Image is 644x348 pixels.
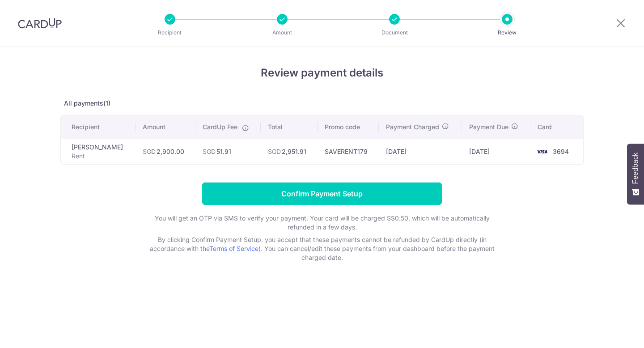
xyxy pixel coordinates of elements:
[136,115,195,139] th: Amount
[386,123,439,132] span: Payment Charged
[631,153,640,184] span: Feedback
[60,99,584,108] p: All payments(1)
[143,235,501,262] p: By clicking Confirm Payment Setup, you accept that these payments cannot be refunded by CardUp di...
[533,146,551,157] img: <span class="translation_missing" title="translation missing: en.account_steps.new_confirm_form.b...
[137,28,203,37] p: Recipient
[318,115,379,139] th: Promo code
[361,28,428,37] p: Document
[261,139,318,164] td: 2,951.91
[209,245,258,252] a: Terms of Service
[553,148,569,155] span: 3694
[61,139,136,164] td: [PERSON_NAME]
[143,148,156,155] span: SGD
[60,65,584,81] h4: Review payment details
[379,139,462,164] td: [DATE]
[72,152,128,161] p: Rent
[202,182,442,205] input: Confirm Payment Setup
[143,214,501,232] p: You will get an OTP via SMS to verify your payment. Your card will be charged S$0.50, which will ...
[18,18,62,29] img: CardUp
[268,148,281,155] span: SGD
[462,139,530,164] td: [DATE]
[195,139,261,164] td: 51.91
[203,148,216,155] span: SGD
[530,115,583,139] th: Card
[586,321,635,344] iframe: Opens a widget where you can find more information
[469,123,508,132] span: Payment Due
[203,123,237,132] span: CardUp Fee
[318,139,379,164] td: SAVERENT179
[627,144,644,204] button: Feedback - Show survey
[61,115,136,139] th: Recipient
[249,28,315,37] p: Amount
[261,115,318,139] th: Total
[474,28,540,37] p: Review
[136,139,195,164] td: 2,900.00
